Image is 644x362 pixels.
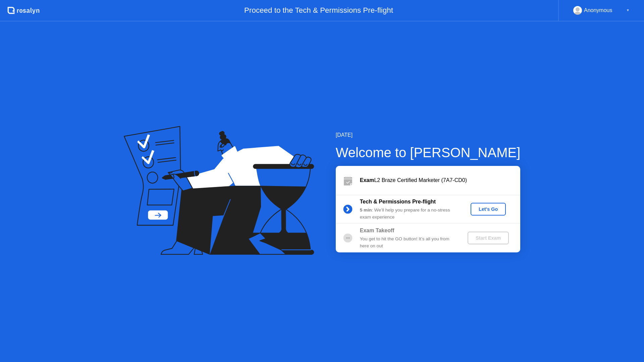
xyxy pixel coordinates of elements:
b: Exam [360,177,374,183]
b: 5 min [360,207,372,213]
div: L2 Braze Certified Marketer (7A7-CD0) [360,176,520,184]
b: Exam Takeoff [360,228,394,233]
div: : We’ll help you prepare for a no-stress exam experience [360,207,457,221]
div: ▼ [626,6,630,15]
div: Let's Go [473,206,503,212]
button: Let's Go [471,203,506,216]
button: Start Exam [468,232,509,244]
b: Tech & Permissions Pre-flight [360,199,436,204]
div: Anonymous [584,6,612,15]
div: Welcome to [PERSON_NAME] [336,142,521,163]
div: [DATE] [336,131,521,139]
div: Start Exam [470,235,506,241]
div: You get to hit the GO button! It’s all you from here on out [360,236,457,249]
